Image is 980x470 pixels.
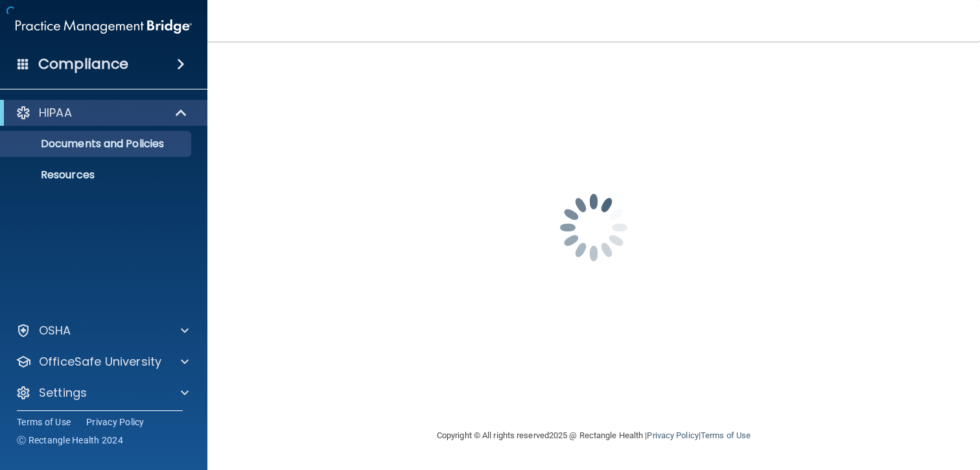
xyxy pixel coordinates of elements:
iframe: Drift Widget Chat Controller [756,388,964,440]
p: Documents and Policies [8,137,185,150]
a: Privacy Policy [647,430,698,440]
a: OfficeSafe University [16,354,189,370]
p: Settings [39,385,87,401]
p: Resources [8,169,185,182]
a: Terms of Use [17,416,71,429]
span: Ⓒ Rectangle Health 2024 [17,434,123,447]
p: OfficeSafe University [39,354,161,370]
h4: Compliance [38,55,128,73]
img: spinner.e123f6fc.gif [529,163,659,292]
p: OSHA [39,323,71,338]
div: Copyright © All rights reserved 2025 @ Rectangle Health | | [357,415,830,456]
img: PMB logo [16,14,192,40]
a: OSHA [16,323,189,338]
a: Privacy Policy [86,416,145,429]
a: Terms of Use [701,430,751,440]
p: HIPAA [39,105,72,121]
a: Settings [16,385,189,401]
a: HIPAA [16,105,188,121]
